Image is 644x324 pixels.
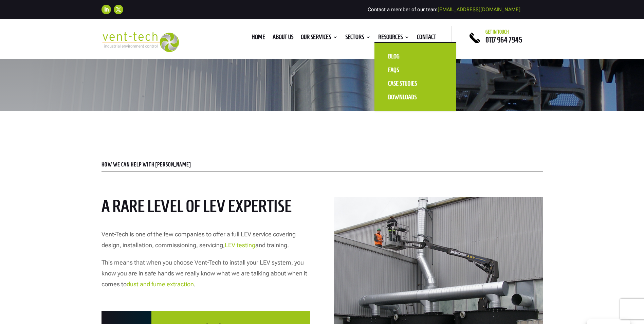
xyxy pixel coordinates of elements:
[417,35,436,42] a: Contact
[102,162,543,167] p: HOW WE CAN HELP WITH [PERSON_NAME]
[225,241,255,249] a: LEV testing
[114,5,123,14] a: Follow on X
[381,63,449,77] a: FAQS
[127,281,194,288] a: dust and fume extraction
[381,77,449,90] a: Case Studies
[252,35,265,42] a: Home
[102,5,111,14] a: Follow on LinkedIn
[368,6,520,13] span: Contact a member of our team
[301,35,338,42] a: Our Services
[345,35,371,42] a: Sectors
[102,229,310,257] p: Vent-Tech is one of the few companies to offer a full LEV service covering design, installation, ...
[102,197,310,219] h2: A rare level of LEV expertise
[102,257,310,296] p: This means that when you choose Vent-Tech to install your LEV system, you know you are in safe ha...
[438,6,520,13] a: [EMAIL_ADDRESS][DOMAIN_NAME]
[381,90,449,104] a: Downloads
[378,35,409,42] a: Resources
[381,50,449,63] a: Blog
[273,35,293,42] a: About us
[485,29,509,35] span: Get in touch
[485,36,522,44] a: 0117 964 7945
[102,32,179,52] img: 2023-09-27T08_35_16.549ZVENT-TECH---Clear-background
